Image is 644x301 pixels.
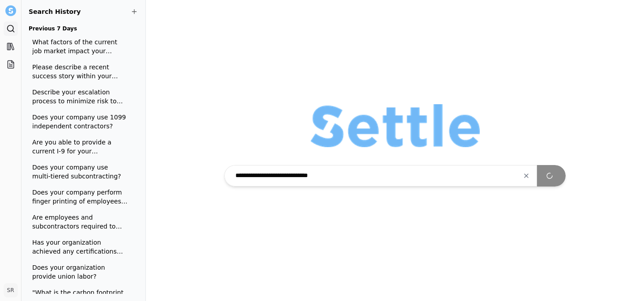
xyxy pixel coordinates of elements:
a: Projects [4,57,18,72]
span: Does your company use multi-tiered subcontracting? [32,163,128,181]
h3: Previous 7 Days [29,23,131,34]
img: Settle [5,5,16,16]
span: Does your company perform finger printing of employees and provide documentation if requested? [32,188,128,206]
h2: Search History [29,7,138,16]
button: Settle [4,4,18,18]
span: Does your organization provide union labor? [32,263,128,281]
button: Clear input [516,168,537,184]
span: Please describe a recent success story within your company dealing with challenges or issues that... [32,63,128,81]
span: Are employees and subcontractors required to take drug tests and undergo background checks? [32,213,128,231]
span: Describe your escalation process to minimize risk to service quality. [32,88,128,106]
span: Has your organization achieved any certifications regarding their commitment to quality? (ISO, etc.) [32,238,128,256]
span: Are you able to provide a current I-9 for your employees and subcontractors if requested? If not,... [32,138,128,156]
button: SR [4,283,18,297]
img: Organization logo [311,104,480,147]
a: Search [4,21,18,36]
span: What factors of the current job market impact your pricing model? [32,38,128,55]
a: Library [4,39,18,54]
span: Does your company use 1099 independent contractors? [32,113,128,131]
